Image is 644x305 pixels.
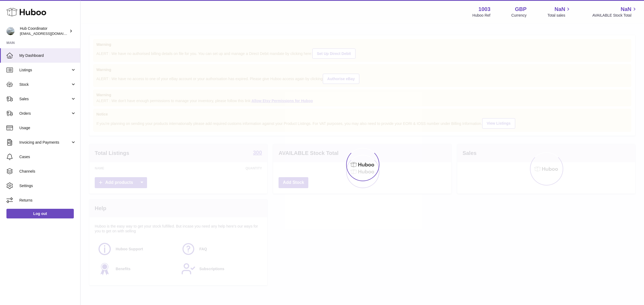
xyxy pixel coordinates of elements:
span: Returns [19,198,76,203]
div: Hub Coordinator [20,26,68,36]
span: Invoicing and Payments [19,140,71,145]
strong: GBP [515,6,526,13]
span: Cases [19,154,76,159]
a: NaN AVAILABLE Stock Total [592,6,638,18]
span: Total sales [547,13,571,18]
span: NaN [554,6,565,13]
a: Log out [6,209,74,218]
span: AVAILABLE Stock Total [592,13,638,18]
span: Usage [19,125,76,131]
div: Huboo Ref [473,13,491,18]
span: Settings [19,183,76,188]
span: Channels [19,169,76,174]
div: Currency [511,13,527,18]
strong: 1003 [478,6,491,13]
span: Stock [19,82,71,87]
a: NaN Total sales [547,6,571,18]
span: [EMAIL_ADDRESS][DOMAIN_NAME] [20,31,79,36]
img: internalAdmin-1003@internal.huboo.com [6,27,14,35]
span: Orders [19,111,71,116]
span: My Dashboard [19,53,76,58]
span: NaN [621,6,631,13]
span: Sales [19,96,71,102]
span: Listings [19,68,71,73]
